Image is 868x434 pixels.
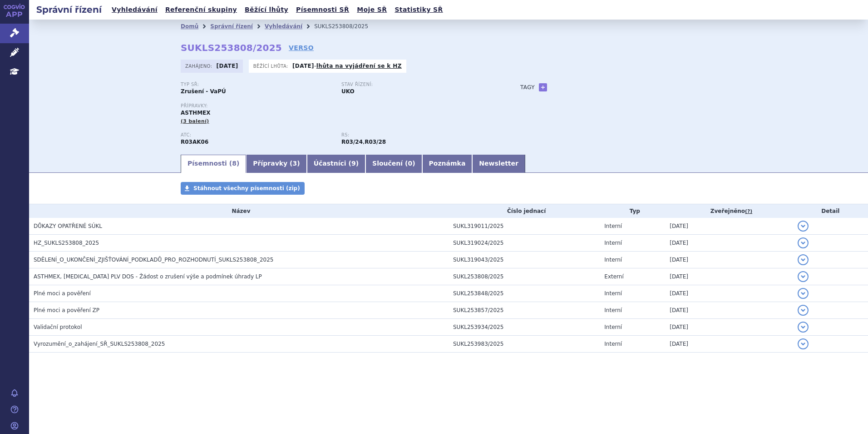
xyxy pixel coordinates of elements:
[34,240,99,246] span: HZ_SUKLS253808_2025
[181,139,208,145] strong: SALMETEROL A FLUTIKASON
[422,155,473,173] a: Poznámka
[29,3,109,16] h2: Správní řízení
[34,341,165,347] span: Vyrozumění_o_zahájení_SŘ_SUKLS253808_2025
[665,319,793,336] td: [DATE]
[265,23,302,30] a: Vyhledávání
[193,185,300,192] span: Stáhnout všechny písemnosti (zip)
[539,83,547,91] a: +
[181,23,198,30] a: Domů
[604,240,622,246] span: Interní
[34,307,99,313] span: Plné moci a pověření ZP
[253,62,290,70] span: Běžící lhůta:
[341,82,493,87] p: Stav řízení:
[210,23,253,30] a: Správní řízení
[408,160,412,167] span: 0
[34,257,273,263] span: SDĚLENÍ_O_UKONČENÍ_ZJIŠŤOVÁNÍ_PODKLADŮ_PRO_ROZHODNUTÍ_SUKLS253808_2025
[341,132,493,138] p: RS:
[798,305,809,316] button: detail
[109,4,160,16] a: Vyhledávání
[354,4,390,16] a: Moje SŘ
[449,336,600,353] td: SUKL253983/2025
[181,182,305,195] a: Stáhnout všechny písemnosti (zip)
[665,218,793,235] td: [DATE]
[289,43,314,52] a: VERSO
[181,103,502,109] p: Přípravky:
[798,254,809,265] button: detail
[351,160,356,167] span: 9
[293,4,352,16] a: Písemnosti SŘ
[449,302,600,319] td: SUKL253857/2025
[665,252,793,268] td: [DATE]
[604,257,622,263] span: Interní
[449,285,600,302] td: SUKL253848/2025
[449,218,600,235] td: SUKL319011/2025
[181,155,246,173] a: Písemnosti (8)
[232,160,237,167] span: 8
[798,237,809,248] button: detail
[392,4,445,16] a: Statistiky SŘ
[604,290,622,297] span: Interní
[181,42,282,53] strong: SUKLS253808/2025
[665,204,793,218] th: Zveřejněno
[181,88,226,95] strong: Zrušení - VaPÚ
[217,63,238,69] strong: [DATE]
[798,271,809,282] button: detail
[29,204,449,218] th: Název
[604,223,622,229] span: Interní
[793,204,868,218] th: Detail
[665,235,793,252] td: [DATE]
[163,4,240,16] a: Referenční skupiny
[246,155,306,173] a: Přípravky (3)
[604,324,622,330] span: Interní
[665,285,793,302] td: [DATE]
[665,268,793,285] td: [DATE]
[341,88,355,95] strong: UKO
[798,221,809,232] button: detail
[341,139,363,145] strong: fixní kombinace léčivých látek salmeterol a flutikason, v lékové formě prášku k inhalaci
[449,252,600,268] td: SUKL319043/2025
[181,118,209,124] span: (3 balení)
[449,204,600,218] th: Číslo jednací
[472,155,525,173] a: Newsletter
[520,82,535,93] h3: Tagy
[292,63,314,69] strong: [DATE]
[604,273,623,280] span: Externí
[665,302,793,319] td: [DATE]
[185,62,214,70] span: Zahájeno:
[604,307,622,313] span: Interní
[449,268,600,285] td: SUKL253808/2025
[798,338,809,349] button: detail
[181,132,332,138] p: ATC:
[449,319,600,336] td: SUKL253934/2025
[604,341,622,347] span: Interní
[181,82,332,87] p: Typ SŘ:
[307,155,365,173] a: Účastníci (9)
[798,288,809,299] button: detail
[365,155,422,173] a: Sloučení (0)
[314,20,380,33] li: SUKLS253808/2025
[365,139,386,145] strong: fixní kombinace flutikason a salmeterol - aerosol, suspenze a roztok, inhal. aplikace
[798,322,809,333] button: detail
[34,324,82,330] span: Validační protokol
[665,336,793,353] td: [DATE]
[449,235,600,252] td: SUKL319024/2025
[181,110,211,116] span: ASTHMEX
[316,63,402,69] a: lhůta na vyjádření se k HZ
[34,273,262,280] span: ASTHMEX, INH PLV DOS - Žádost o zrušení výše a podmínek úhrady LP
[34,290,91,297] span: Plné moci a pověření
[745,208,752,215] abbr: (?)
[242,4,291,16] a: Běžící lhůty
[34,223,102,229] span: DŮKAZY OPATŘENÉ SÚKL
[293,160,297,167] span: 3
[600,204,665,218] th: Typ
[341,132,502,146] div: ,
[292,62,402,70] p: -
